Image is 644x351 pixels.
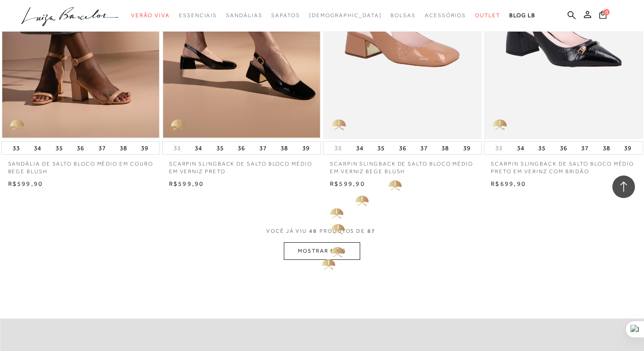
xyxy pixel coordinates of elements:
button: 38 [600,142,613,154]
span: BLOG LB [509,12,536,18]
button: 38 [278,142,291,154]
button: 36 [557,142,570,154]
button: 36 [396,142,409,154]
a: SCARPIN SLINGBACK DE SALTO BLOCO MÉDIO EM VERNIZ PRETO [162,155,321,175]
button: 37 [96,142,108,154]
button: 39 [461,142,473,154]
button: 35 [53,142,66,154]
span: Sapatos [271,12,300,18]
span: R$599,90 [169,180,204,187]
span: 48 [309,228,317,234]
a: noSubCategoriesText [309,7,382,24]
a: SANDÁLIA DE SALTO BLOCO MÉDIO EM COURO BEGE BLUSH [1,155,160,175]
img: golden_caliandra_v6.png [484,112,516,139]
button: 37 [578,142,591,154]
button: 33 [171,144,183,152]
button: 34 [192,142,205,154]
a: categoryNavScreenReaderText [425,7,466,24]
span: 87 [367,228,376,234]
button: 36 [235,142,248,154]
a: categoryNavScreenReaderText [271,7,300,24]
a: SCARPIN SLINGBACK DE SALTO BLOCO MÉDIO PRETO EM VERINZ COM BRIDÃO [484,155,643,175]
span: Acessórios [425,12,466,18]
span: Bolsas [390,12,416,18]
a: categoryNavScreenReaderText [179,7,217,24]
span: Essenciais [179,12,217,18]
button: 38 [439,142,451,154]
img: golden_caliandra_v6.png [1,112,33,139]
a: BLOG LB [509,7,536,24]
button: 33 [332,144,344,152]
span: Verão Viva [131,12,170,18]
button: MOSTRAR MAIS [284,242,360,260]
a: categoryNavScreenReaderText [390,7,416,24]
img: golden_caliandra_v6.png [323,112,355,139]
img: golden_caliandra_v6.png [162,112,194,139]
span: [DEMOGRAPHIC_DATA] [309,12,382,18]
a: categoryNavScreenReaderText [226,7,262,24]
span: Sandálias [226,12,262,18]
span: 0 [603,9,610,15]
button: 37 [257,142,269,154]
button: 39 [138,142,151,154]
span: R$599,90 [330,180,365,187]
button: 33 [10,142,23,154]
button: 38 [117,142,130,154]
span: R$599,90 [8,180,43,187]
button: 33 [493,144,505,152]
button: 34 [353,142,366,154]
button: 36 [74,142,87,154]
button: 37 [418,142,430,154]
button: 39 [300,142,312,154]
span: Outlet [475,12,500,18]
a: categoryNavScreenReaderText [475,7,500,24]
button: 35 [375,142,387,154]
a: categoryNavScreenReaderText [131,7,170,24]
button: 0 [597,10,609,22]
button: 35 [536,142,548,154]
button: 35 [214,142,226,154]
a: SCARPIN SLINGBACK DE SALTO BLOCO MÉDIO EM VERNIZ BEGE BLUSH [323,155,482,175]
button: 39 [621,142,634,154]
span: VOCÊ JÁ VIU PRODUTOS DE [266,228,378,234]
button: 34 [514,142,527,154]
button: 34 [31,142,44,154]
span: R$699,90 [491,180,526,187]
